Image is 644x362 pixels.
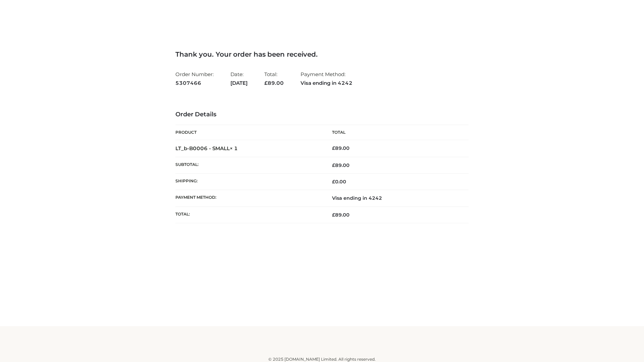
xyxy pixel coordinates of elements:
th: Total [322,125,469,140]
strong: [DATE] [230,79,248,87]
th: Shipping: [175,174,322,190]
strong: Visa ending in 4242 [301,79,353,87]
span: £ [332,212,335,218]
span: £ [332,179,335,185]
bdi: 0.00 [332,179,346,185]
td: Visa ending in 4242 [322,190,469,206]
span: £ [332,145,335,151]
span: 89.00 [332,212,350,218]
span: £ [332,162,335,168]
span: £ [264,80,268,86]
li: Order Number: [175,68,214,89]
span: 89.00 [332,162,350,168]
li: Date: [230,68,248,89]
li: Total: [264,68,284,89]
li: Payment Method: [301,68,353,89]
bdi: 89.00 [332,145,350,151]
th: Total: [175,206,322,223]
span: 89.00 [264,80,284,86]
th: Payment method: [175,190,322,206]
h3: Order Details [175,111,469,118]
strong: × 1 [230,145,238,152]
strong: LT_b-B0006 - SMALL [175,145,238,152]
th: Subtotal: [175,157,322,173]
th: Product [175,125,322,140]
strong: 5307466 [175,79,214,87]
h3: Thank you. Your order has been received. [175,50,469,58]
